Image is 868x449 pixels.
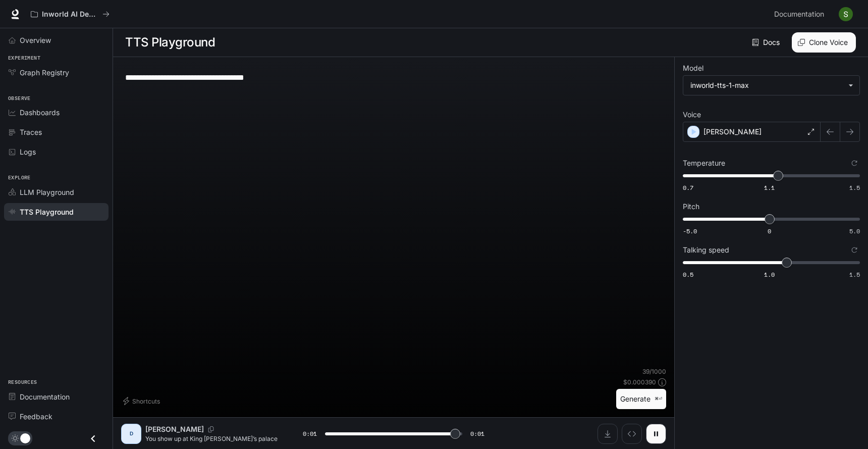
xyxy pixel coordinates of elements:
button: Copy Voice ID [204,426,218,432]
button: Generate⌘⏎ [616,389,666,410]
a: Docs [750,32,784,53]
span: -5.0 [683,227,697,235]
h1: TTS Playground [125,32,215,53]
span: 1.0 [764,270,775,279]
a: Graph Registry [4,64,108,81]
span: 0 [768,227,771,235]
div: inworld-tts-1-max [683,76,859,95]
p: Voice [683,111,701,118]
button: All workspaces [26,4,114,24]
button: Reset to default [849,244,860,256]
span: Documentation [774,8,824,21]
p: Pitch [683,203,699,210]
a: Documentation [770,4,832,24]
a: Logs [4,143,108,161]
button: Inspect [622,424,642,444]
span: 0.7 [683,183,693,192]
button: Close drawer [82,428,104,449]
span: Dashboards [20,107,60,118]
img: User avatar [839,7,853,21]
span: Feedback [20,411,52,422]
p: Talking speed [683,246,729,254]
div: D [123,426,139,442]
span: 0:01 [303,429,317,439]
span: LLM Playground [20,187,74,197]
p: $ 0.000390 [623,378,656,386]
a: Overview [4,31,108,49]
span: Traces [20,127,42,137]
button: Download audio [598,424,618,444]
button: User avatar [836,4,856,24]
span: 1.5 [849,183,860,192]
span: 5.0 [849,227,860,235]
a: Dashboards [4,104,108,121]
p: [PERSON_NAME] [145,424,204,434]
button: Reset to default [849,158,860,169]
p: Temperature [683,160,725,167]
p: Model [683,65,703,72]
div: inworld-tts-1-max [690,80,843,90]
a: Traces [4,123,108,141]
span: Dark mode toggle [20,432,30,443]
span: 0:01 [470,429,484,439]
p: ⌘⏎ [655,396,662,402]
p: You show up at King [PERSON_NAME]’s palace [145,434,279,443]
a: LLM Playground [4,183,108,201]
span: 1.1 [764,183,775,192]
p: Inworld AI Demos [42,10,98,19]
a: Documentation [4,388,108,406]
span: Documentation [20,391,70,402]
span: TTS Playground [20,207,74,217]
span: Graph Registry [20,67,69,78]
span: 0.5 [683,270,693,279]
button: Shortcuts [121,393,164,409]
a: Feedback [4,408,108,425]
span: Overview [20,35,51,45]
p: [PERSON_NAME] [703,127,762,137]
span: 1.5 [849,270,860,279]
span: Logs [20,146,36,157]
p: 39 / 1000 [642,367,666,376]
button: Clone Voice [792,32,856,53]
a: TTS Playground [4,203,108,221]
